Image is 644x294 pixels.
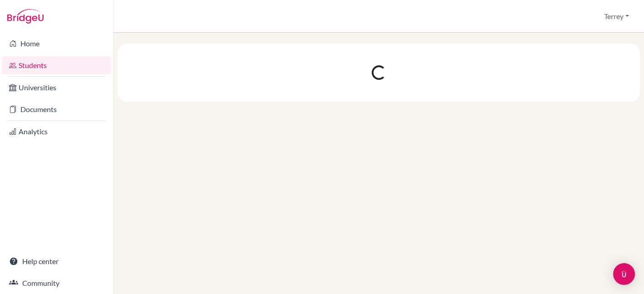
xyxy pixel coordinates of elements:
a: Help center [2,252,111,270]
a: Community [2,274,111,292]
button: Terrey [600,8,633,25]
img: Bridge-U [7,9,44,24]
a: Home [2,34,111,53]
div: Open Intercom Messenger [613,263,635,285]
a: Students [2,56,111,74]
a: Analytics [2,122,111,141]
a: Universities [2,78,111,97]
a: Documents [2,100,111,118]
